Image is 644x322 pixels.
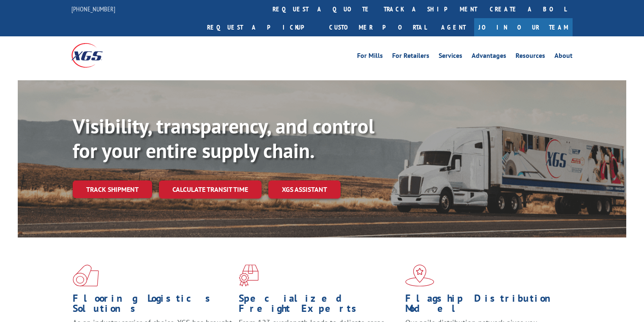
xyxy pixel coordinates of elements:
[323,18,433,36] a: Customer Portal
[472,52,506,62] a: Advantages
[239,293,398,318] h1: Specialized Freight Experts
[159,180,262,199] a: Calculate transit time
[73,293,232,318] h1: Flooring Logistics Solutions
[357,52,383,62] a: For Mills
[239,265,259,287] img: xgs-icon-focused-on-flooring-red
[433,18,474,36] a: Agent
[73,180,152,198] a: Track shipment
[201,18,323,36] a: Request a pickup
[474,18,573,36] a: Join Our Team
[405,293,565,318] h1: Flagship Distribution Model
[71,5,115,13] a: [PHONE_NUMBER]
[405,265,434,287] img: xgs-icon-flagship-distribution-model-red
[73,113,374,164] b: Visibility, transparency, and control for your entire supply chain.
[554,52,573,62] a: About
[392,52,429,62] a: For Retailers
[73,265,99,287] img: xgs-icon-total-supply-chain-intelligence-red
[268,180,341,199] a: XGS ASSISTANT
[439,52,462,62] a: Services
[516,52,545,62] a: Resources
